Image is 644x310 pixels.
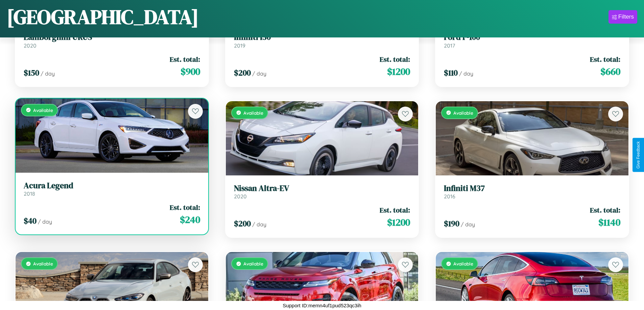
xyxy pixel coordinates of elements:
span: $ 240 [180,213,200,226]
a: Nissan Altra-EV2020 [234,184,410,200]
span: Available [453,261,473,266]
span: $ 150 [24,67,39,78]
span: 2018 [24,190,35,197]
span: / day [41,70,55,77]
a: Acura Legend2018 [24,181,200,197]
h1: [GEOGRAPHIC_DATA] [7,3,199,31]
span: Available [33,261,53,266]
span: Est. total: [380,205,410,215]
h3: Lamborghini URUS [24,32,200,42]
span: 2020 [24,42,37,49]
span: / day [38,218,52,225]
span: $ 1200 [387,65,410,78]
span: / day [459,70,473,77]
span: Est. total: [380,54,410,64]
h3: Acura Legend [24,181,200,191]
span: Est. total: [170,202,200,212]
span: Est. total: [590,205,620,215]
span: $ 1140 [598,216,620,229]
span: 2019 [234,42,245,49]
div: Give Feedback [636,141,641,169]
h3: Infiniti I30 [234,32,410,42]
span: 2017 [444,42,455,49]
span: $ 110 [444,67,458,78]
span: Available [243,261,263,266]
span: / day [252,70,266,77]
span: $ 660 [600,65,620,78]
span: 2020 [234,193,247,200]
span: / day [252,221,266,228]
span: Available [453,110,473,116]
h3: Ford F-100 [444,32,620,42]
span: $ 900 [181,65,200,78]
h3: Nissan Altra-EV [234,184,410,193]
span: $ 200 [234,218,251,229]
button: Filters [609,10,637,24]
span: / day [461,221,475,228]
span: Est. total: [170,54,200,64]
a: Ford F-1002017 [444,32,620,49]
span: $ 200 [234,67,251,78]
span: 2016 [444,193,455,200]
span: $ 1200 [387,216,410,229]
div: Filters [618,13,634,20]
a: Infiniti I302019 [234,32,410,49]
span: $ 40 [24,215,37,226]
a: Infiniti M372016 [444,184,620,200]
span: Available [243,110,263,116]
h3: Infiniti M37 [444,184,620,193]
span: Est. total: [590,54,620,64]
span: Available [33,107,53,113]
a: Lamborghini URUS2020 [24,32,200,49]
p: Support ID: memn4uf1pud523qc3ih [283,301,361,310]
span: $ 190 [444,218,459,229]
